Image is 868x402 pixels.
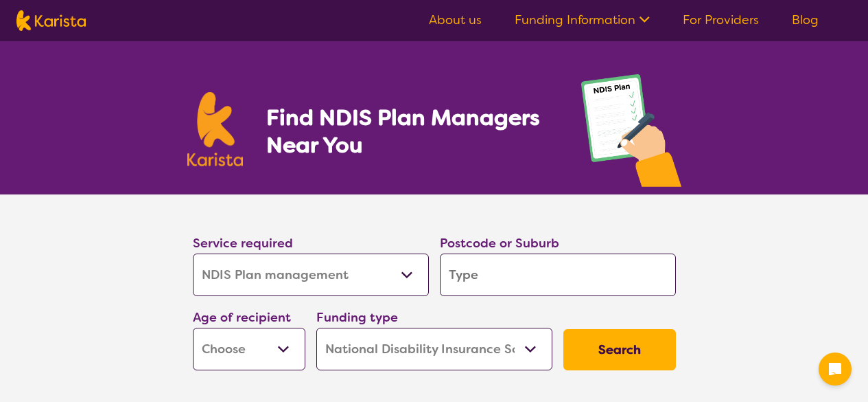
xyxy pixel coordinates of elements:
[683,12,759,28] a: For Providers
[563,329,676,370] button: Search
[792,12,819,28] a: Blog
[16,10,86,31] img: Karista logo
[515,12,650,28] a: Funding Information
[193,235,293,252] label: Service required
[429,12,482,28] a: About us
[581,74,681,194] img: plan-management
[193,309,291,326] label: Age of recipient
[440,235,559,252] label: Postcode or Suburb
[187,92,244,166] img: Karista logo
[440,254,676,296] input: Type
[316,309,398,326] label: Funding type
[266,104,553,159] h1: Find NDIS Plan Managers Near You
